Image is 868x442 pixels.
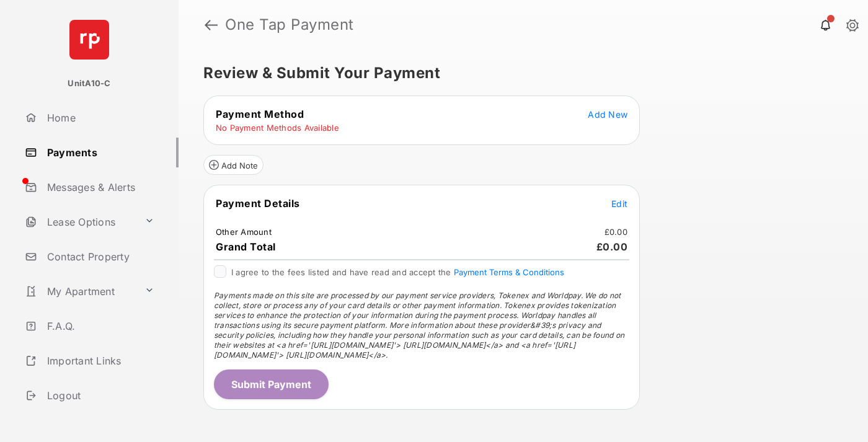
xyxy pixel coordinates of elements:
[596,241,628,253] span: £0.00
[454,267,564,277] button: I agree to the fees listed and have read and accept the
[588,108,627,120] button: Add New
[203,66,833,81] h5: Review & Submit Your Payment
[20,207,139,237] a: Lease Options
[20,242,179,272] a: Contact Property
[20,138,179,167] a: Payments
[216,108,304,120] span: Payment Method
[203,155,263,175] button: Add Note
[588,109,627,120] span: Add New
[216,241,276,253] span: Grand Total
[20,172,179,202] a: Messages & Alerts
[20,103,179,133] a: Home
[68,77,110,90] p: UnitA10-C
[214,291,624,360] span: Payments made on this site are processed by our payment service providers, Tokenex and Worldpay. ...
[215,226,272,237] td: Other Amount
[69,20,109,60] img: svg+xml;base64,PHN2ZyB4bWxucz0iaHR0cDovL3d3dy53My5vcmcvMjAwMC9zdmciIHdpZHRoPSI2NCIgaGVpZ2h0PSI2NC...
[611,197,627,210] button: Edit
[611,198,627,209] span: Edit
[225,17,354,32] strong: One Tap Payment
[20,346,159,376] a: Important Links
[231,267,564,277] span: I agree to the fees listed and have read and accept the
[214,369,329,399] button: Submit Payment
[20,381,179,410] a: Logout
[20,276,139,306] a: My Apartment
[216,197,300,210] span: Payment Details
[20,311,179,341] a: F.A.Q.
[604,226,628,237] td: £0.00
[215,122,340,133] td: No Payment Methods Available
